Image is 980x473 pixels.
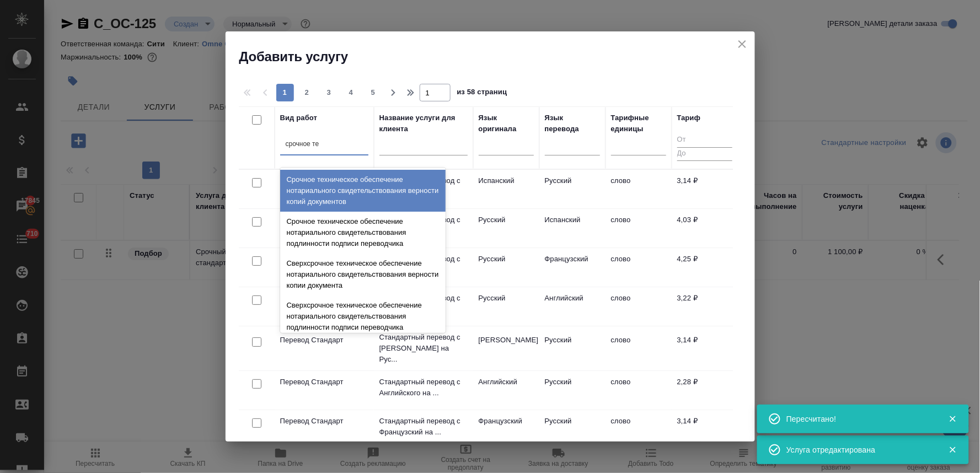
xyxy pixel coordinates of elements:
td: слово [606,248,672,287]
button: 5 [365,84,382,101]
span: 2 [298,87,316,98]
p: Перевод Стандарт [280,416,368,427]
div: Вид работ [280,112,318,123]
div: Название услуги для клиента [379,112,468,135]
div: Пересчитано! [786,413,932,424]
td: 4,25 ₽ [672,248,738,287]
div: Тарифные единицы [611,112,666,135]
td: 3,14 ₽ [672,329,738,368]
td: Русский [473,209,539,248]
td: 2,28 ₽ [672,371,738,410]
td: слово [606,287,672,326]
td: слово [606,209,672,248]
div: Язык оригинала [479,112,534,135]
h2: Добавить услугу [239,48,755,66]
td: 3,14 ₽ [672,410,738,449]
span: 4 [342,87,360,98]
td: Русский [473,287,539,326]
td: слово [606,329,672,368]
td: 4,03 ₽ [672,209,738,248]
td: Испанский [539,209,606,248]
td: Русский [539,410,606,449]
p: Стандартный перевод с Французский на ... [379,416,468,438]
td: Французский [473,410,539,449]
td: Русский [539,170,606,208]
td: Английский [539,287,606,326]
p: Стандартный перевод с [PERSON_NAME] на Рус... [379,332,468,365]
div: Срочное техническое обеспечение нотариального свидетельствования верности копий документов [280,170,446,212]
div: Сверхсрочное техническое обеспечение нотариального свидетельствования подлинности подписи перевод... [280,295,446,337]
button: close [734,36,751,52]
input: До [677,147,732,161]
p: Перевод Стандарт [280,335,368,346]
td: Английский [473,371,539,410]
span: из 58 страниц [457,85,507,101]
button: 4 [342,84,360,101]
td: Русский [473,248,539,287]
td: слово [606,410,672,449]
button: Закрыть [941,445,964,455]
button: 3 [320,84,338,101]
td: слово [606,170,672,208]
p: Стандартный перевод с Английского на ... [379,377,468,399]
span: 5 [365,87,382,98]
td: слово [606,371,672,410]
div: Язык перевода [545,112,600,135]
td: [PERSON_NAME] [473,329,539,368]
span: 3 [320,87,338,98]
div: Сверхсрочное техническое обеспечение нотариального свидетельствования верности копии документа [280,254,446,295]
td: Испанский [473,170,539,208]
div: Тариф [677,112,701,123]
td: Русский [539,371,606,410]
div: Услуга отредактирована [786,444,932,455]
button: Закрыть [941,414,964,424]
td: 3,22 ₽ [672,287,738,326]
td: Французский [539,248,606,287]
p: Перевод Стандарт [280,377,368,388]
td: 3,14 ₽ [672,170,738,208]
input: От [677,133,732,147]
button: 2 [298,84,316,101]
div: Срочное техническое обеспечение нотариального свидетельствования подлинности подписи переводчика [280,212,446,254]
td: Русский [539,329,606,368]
